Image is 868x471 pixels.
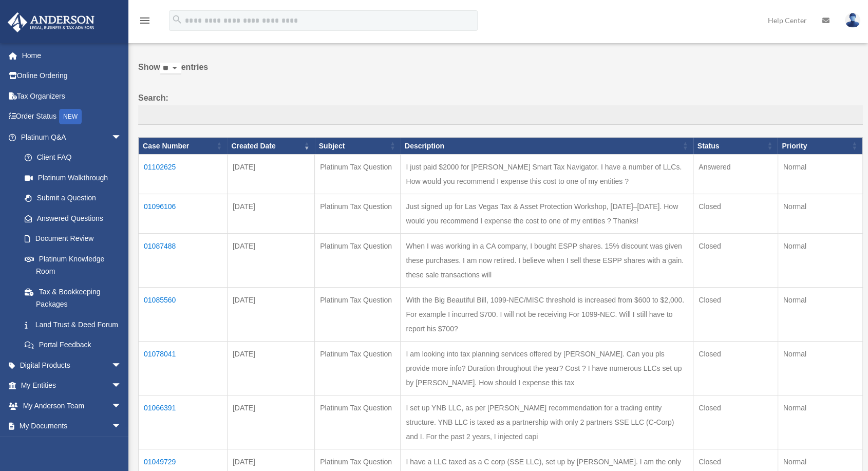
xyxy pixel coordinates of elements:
select: Showentries [160,63,181,74]
i: menu [139,14,151,27]
div: NEW [59,109,82,124]
img: Anderson Advisors Platinum Portal [5,12,98,32]
td: Normal [778,342,862,395]
td: 01078041 [139,342,228,395]
th: Priority: activate to sort column ascending [778,137,862,155]
td: [DATE] [227,234,314,288]
a: Online Learningarrow_drop_down [7,436,137,457]
td: Platinum Tax Question [315,234,401,288]
a: Answered Questions [14,208,127,229]
td: 01066391 [139,395,228,449]
a: Tax Organizers [7,86,137,106]
td: Platinum Tax Question [315,194,401,234]
a: Platinum Q&Aarrow_drop_down [7,127,132,147]
a: Platinum Knowledge Room [14,249,132,281]
td: Normal [778,155,862,194]
span: arrow_drop_down [111,375,132,397]
td: Answered [693,155,778,194]
td: [DATE] [227,194,314,234]
td: Platinum Tax Question [315,155,401,194]
a: Online Ordering [7,66,137,86]
td: When I was working in a CA company, I bought ESPP shares. 15% discount was given these purchases.... [401,234,693,288]
th: Created Date: activate to sort column ascending [227,137,314,155]
a: Tax & Bookkeeping Packages [14,281,132,314]
td: [DATE] [227,288,314,342]
input: Search: [138,105,863,125]
td: 01102625 [139,155,228,194]
a: Land Trust & Deed Forum [14,314,132,335]
td: Platinum Tax Question [315,395,401,449]
th: Subject: activate to sort column ascending [315,137,401,155]
span: arrow_drop_down [111,127,132,148]
th: Description: activate to sort column ascending [401,137,693,155]
a: My Documentsarrow_drop_down [7,416,137,437]
a: My Entitiesarrow_drop_down [7,375,137,396]
td: Closed [693,234,778,288]
td: [DATE] [227,342,314,395]
td: Platinum Tax Question [315,288,401,342]
td: [DATE] [227,155,314,194]
th: Case Number: activate to sort column ascending [139,137,228,155]
td: Closed [693,194,778,234]
td: Platinum Tax Question [315,342,401,395]
td: Normal [778,194,862,234]
td: With the Big Beautiful Bill, 1099-NEC/MISC threshold is increased from $600 to $2,000. For exampl... [401,288,693,342]
label: Search: [138,91,863,125]
td: Normal [778,395,862,449]
a: Platinum Walkthrough [14,167,132,188]
td: I am looking into tax planning services offered by [PERSON_NAME]. Can you pls provide more info? ... [401,342,693,395]
td: Closed [693,288,778,342]
td: I set up YNB LLC, as per [PERSON_NAME] recommendation for a trading entity structure. YNB LLC is ... [401,395,693,449]
label: Show entries [138,60,863,85]
i: search [172,14,183,25]
a: Document Review [14,229,132,249]
td: Closed [693,342,778,395]
td: [DATE] [227,395,314,449]
span: arrow_drop_down [111,395,132,417]
td: Normal [778,234,862,288]
td: Closed [693,395,778,449]
a: menu [139,18,151,27]
td: Just signed up for Las Vegas Tax & Asset Protection Workshop, [DATE]–[DATE]. How would you recomm... [401,194,693,234]
td: 01087488 [139,234,228,288]
img: User Pic [845,13,860,28]
th: Status: activate to sort column ascending [693,137,778,155]
span: arrow_drop_down [111,355,132,376]
td: Normal [778,288,862,342]
a: Home [7,45,137,66]
td: 01085560 [139,288,228,342]
td: 01096106 [139,194,228,234]
a: Submit a Question [14,188,132,209]
span: arrow_drop_down [111,416,132,437]
a: My Anderson Teamarrow_drop_down [7,395,137,416]
span: arrow_drop_down [111,436,132,457]
a: Digital Productsarrow_drop_down [7,355,137,375]
a: Portal Feedback [14,335,132,355]
a: Client FAQ [14,147,132,168]
a: Order StatusNEW [7,106,137,127]
td: I just paid $2000 for [PERSON_NAME] Smart Tax Navigator. I have a number of LLCs. How would you r... [401,155,693,194]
